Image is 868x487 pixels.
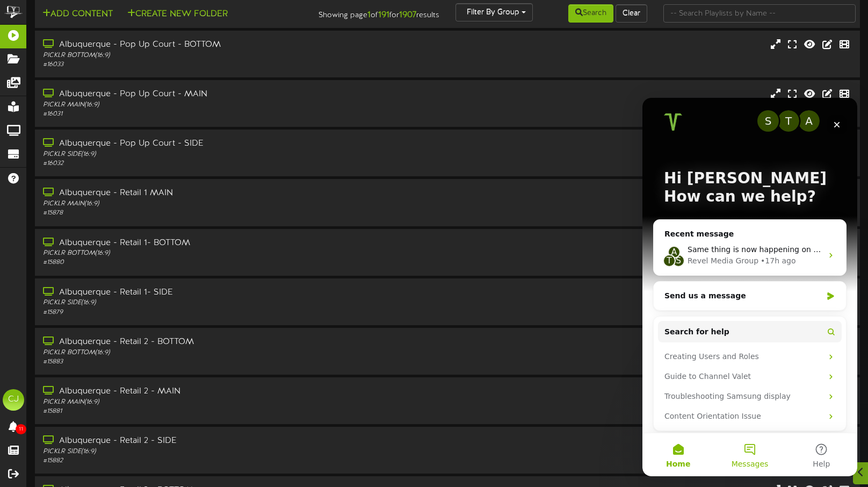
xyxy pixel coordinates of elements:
[22,293,180,304] div: Troubleshooting Samsung display
[43,150,371,159] div: PICKLR SIDE ( 16:9 )
[43,456,371,465] div: # 15882
[16,424,26,434] span: 11
[642,98,857,476] iframe: Intercom live chat
[118,157,153,169] div: • 17h ago
[43,258,371,267] div: # 15880
[43,287,371,299] div: Albuquerque - Retail 1- SIDE
[568,4,613,23] button: Search
[143,335,215,378] button: Help
[89,362,126,370] span: Messages
[43,60,371,69] div: # 16033
[43,209,371,218] div: # 15878
[71,335,143,378] button: Messages
[43,237,371,249] div: Albuquerque - Retail 1- BOTTOM
[43,435,371,447] div: Albuquerque - Retail 2 - SIDE
[43,348,371,357] div: PICKLR BOTTOM ( 16:9 )
[455,3,533,22] button: Filter By Group
[45,147,289,156] span: Same thing is now happening on court 5 at [GEOGRAPHIC_DATA]
[616,4,647,23] button: Clear
[43,199,371,209] div: PICKLR MAIN ( 16:9 )
[16,309,199,328] div: Content Orientation Issue
[43,51,371,60] div: PICKLR BOTTOM ( 16:9 )
[43,101,371,110] div: PICKLR MAIN ( 16:9 )
[39,8,116,21] button: Add Content
[663,4,856,23] input: -- Search Playlists by Name --
[16,289,199,309] div: Troubleshooting Samsung display
[22,313,180,324] div: Content Orientation Issue
[43,298,371,307] div: PICKLR SIDE ( 16:9 )
[43,159,371,168] div: # 16032
[43,110,371,119] div: # 16031
[367,10,371,20] strong: 1
[43,357,371,367] div: # 15883
[124,8,231,21] button: Create New Folder
[43,308,371,317] div: # 15879
[43,39,371,51] div: Albuquerque - Pop Up Court - BOTTOM
[16,269,199,289] div: Guide to Channel Valet
[16,223,199,245] button: Search for help
[22,192,179,204] div: Send us a message
[3,389,24,411] div: CJ
[43,398,371,407] div: PICKLR MAIN ( 16:9 )
[45,157,116,169] div: Revel Media Group
[16,249,199,269] div: Creating Users and Roles
[11,183,204,213] div: Send us a message
[309,3,447,22] div: Showing page of for results
[22,253,180,264] div: Creating Users and Roles
[170,362,187,370] span: Help
[399,10,416,20] strong: 1907
[43,187,371,199] div: Albuquerque - Retail 1 MAIN
[22,273,180,284] div: Guide to Channel Valet
[43,447,371,456] div: PICKLR SIDE ( 16:9 )
[185,17,204,37] div: Close
[43,407,371,416] div: # 15881
[43,88,371,101] div: Albuquerque - Pop Up Court - MAIN
[43,336,371,348] div: Albuquerque - Retail 2 - BOTTOM
[43,138,371,150] div: Albuquerque - Pop Up Court - SIDE
[378,10,389,20] strong: 191
[24,362,48,370] span: Home
[43,385,371,398] div: Albuquerque - Retail 2 - MAIN
[22,228,87,240] span: Search for help
[43,249,371,258] div: PICKLR BOTTOM ( 16:9 )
